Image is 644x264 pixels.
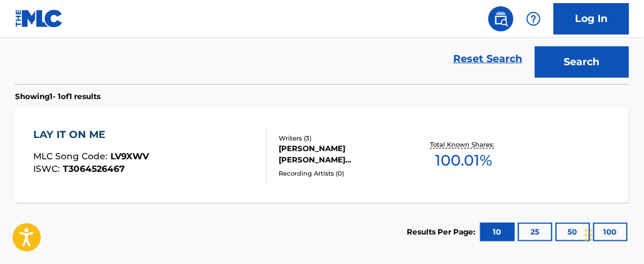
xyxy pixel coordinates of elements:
[526,11,541,26] img: help
[435,149,492,172] span: 100.01 %
[63,163,125,174] span: T3064526467
[581,204,644,264] iframe: Chat Widget
[279,143,412,166] div: [PERSON_NAME] [PERSON_NAME] [PERSON_NAME], [PERSON_NAME]
[110,150,149,162] span: LV9XWV
[493,11,508,26] img: search
[15,108,629,203] a: LAY IT ON MEMLC Song Code:LV9XWVISWC:T3064526467Writers (3)[PERSON_NAME] [PERSON_NAME] [PERSON_NA...
[447,45,529,73] a: Reset Search
[585,216,593,254] div: Drag
[518,223,552,241] button: 25
[407,226,478,238] p: Results Per Page:
[521,6,546,31] div: Help
[430,140,497,149] p: Total Known Shares:
[555,223,590,241] button: 50
[488,6,513,31] a: Public Search
[554,3,629,34] a: Log In
[480,223,515,241] button: 10
[15,91,100,102] p: Showing 1 - 1 of 1 results
[33,163,63,174] span: ISWC :
[535,46,629,78] button: Search
[279,169,412,178] div: Recording Artists ( 0 )
[15,9,63,28] img: MLC Logo
[33,150,110,162] span: MLC Song Code :
[279,134,412,143] div: Writers ( 3 )
[33,127,149,142] div: LAY IT ON ME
